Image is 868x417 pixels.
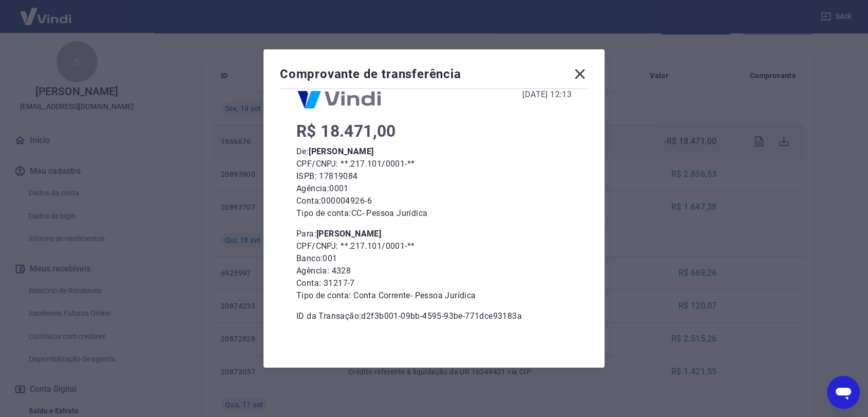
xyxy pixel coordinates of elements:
b: [PERSON_NAME] [316,229,381,239]
p: Banco: 001 [296,252,572,265]
p: Conta: 000004926-6 [296,195,572,207]
p: Agência: 0001 [296,183,572,195]
p: De: [296,146,572,158]
span: R$ 18.471,00 [296,121,396,141]
p: CPF/CNPJ: **.217.101/0001-** [296,158,572,170]
p: ISPB: 17819084 [296,170,572,183]
p: ID da Transação: d2f3b001-09bb-4595-93be-771dce93183a [296,310,572,322]
div: Comprovante de transferência [280,66,588,86]
p: Tipo de conta: CC - Pessoa Jurídica [296,207,572,220]
p: Agência: 4328 [296,265,572,277]
p: Para: [296,228,572,240]
iframe: Botão para abrir a janela de mensagens [827,376,860,409]
p: Conta: 31217-7 [296,277,572,289]
p: CPF/CNPJ: **.217.101/0001-** [296,240,572,252]
img: Logo [296,80,381,108]
b: [PERSON_NAME] [309,147,373,156]
p: Tipo de conta: Conta Corrente - Pessoa Jurídica [296,289,572,302]
div: [DATE] 12:13 [522,88,572,101]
